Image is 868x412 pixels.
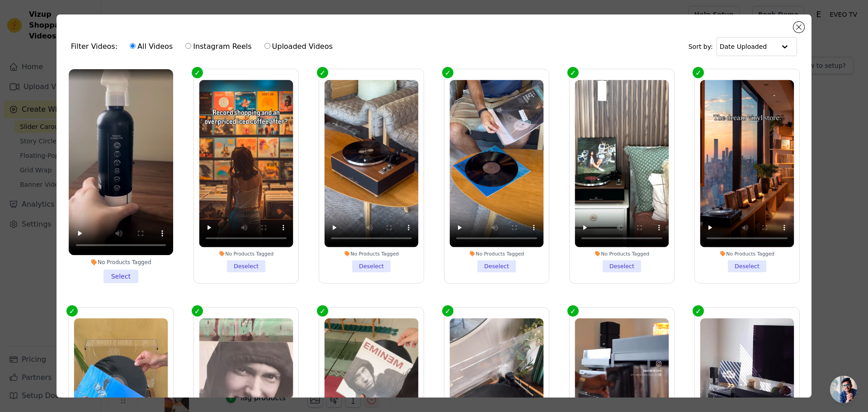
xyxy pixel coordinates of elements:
label: Instagram Reels [185,41,252,52]
div: No Products Tagged [575,251,669,257]
div: Open chat [830,376,857,403]
button: Close modal [793,22,804,33]
div: Filter Videos: [71,36,338,57]
div: No Products Tagged [700,251,794,257]
div: Sort by: [689,37,797,56]
div: No Products Tagged [324,251,418,257]
label: All Videos [129,41,173,52]
div: No Products Tagged [199,251,293,257]
label: Uploaded Videos [264,41,333,52]
div: No Products Tagged [69,259,173,266]
div: No Products Tagged [450,251,544,257]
